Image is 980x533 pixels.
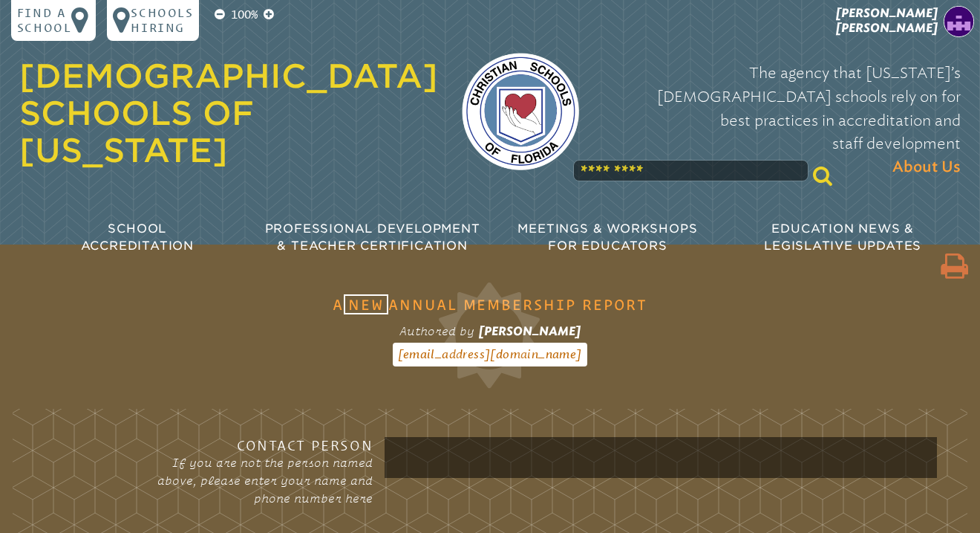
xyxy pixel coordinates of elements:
span: Education News & Legislative Updates [764,222,921,253]
p: The agency that [US_STATE]’s [DEMOGRAPHIC_DATA] schools rely on for best practices in accreditati... [603,62,960,179]
p: Schools Hiring [131,6,193,36]
span: Professional Development & Teacher Certification [265,222,480,253]
span: School Accreditation [81,222,194,253]
span: Meetings & Workshops for Educators [517,222,697,253]
h1: A Annual Membership Report [112,285,868,374]
p: If you are not the person named above, please enter your name and phone number here [137,454,373,507]
h3: Contact Person [137,437,373,455]
span: About Us [892,156,961,180]
p: 100% [228,6,261,24]
p: Find a school [17,6,72,36]
a: [DEMOGRAPHIC_DATA] Schools of [US_STATE] [19,56,438,169]
img: 6ccd21bfe7fc4935fb510045c732dff5 [944,6,975,37]
span: [PERSON_NAME] [PERSON_NAME] [836,6,938,35]
img: csf-logo-web-colors.png [462,53,579,170]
